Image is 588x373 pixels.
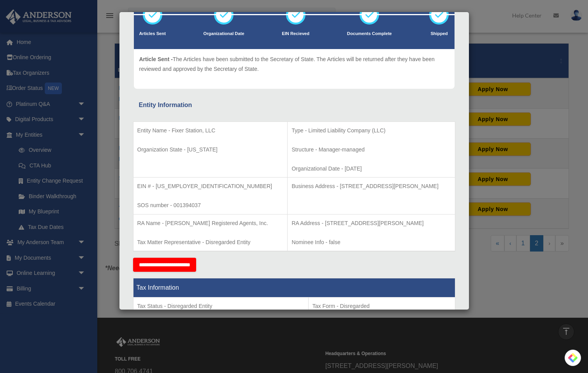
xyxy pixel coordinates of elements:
p: Organizational Date - [DATE] [291,164,451,174]
p: Nominee Info - false [291,238,451,247]
p: Organization State - [US_STATE] [137,145,284,155]
th: Tax Information [133,278,455,297]
div: Entity Information [139,100,449,111]
p: Structure - Manager-managed [291,145,451,155]
p: RA Name - [PERSON_NAME] Registered Agents, Inc. [137,218,284,228]
p: EIN Recieved [282,30,309,38]
p: SOS number - 001394037 [137,201,284,210]
p: Articles Sent [139,30,166,38]
p: Organizational Date [204,30,244,38]
p: Business Address - [STREET_ADDRESS][PERSON_NAME] [291,181,451,191]
p: Shipped [429,30,449,38]
p: Tax Form - Disregarded [312,301,451,311]
p: RA Address - [STREET_ADDRESS][PERSON_NAME] [291,218,451,228]
p: The Articles have been submitted to the Secretary of State. The Articles will be returned after t... [139,55,449,74]
p: Tax Status - Disregarded Entity [137,301,304,311]
span: Article Sent - [139,56,173,62]
p: Entity Name - Fixer Station, LLC [137,126,284,135]
td: Tax Period Type - Calendar Year [133,297,308,355]
p: Documents Complete [347,30,392,38]
p: Type - Limited Liability Company (LLC) [291,126,451,135]
p: EIN # - [US_EMPLOYER_IDENTIFICATION_NUMBER] [137,181,284,191]
p: Tax Matter Representative - Disregarded Entity [137,238,284,247]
